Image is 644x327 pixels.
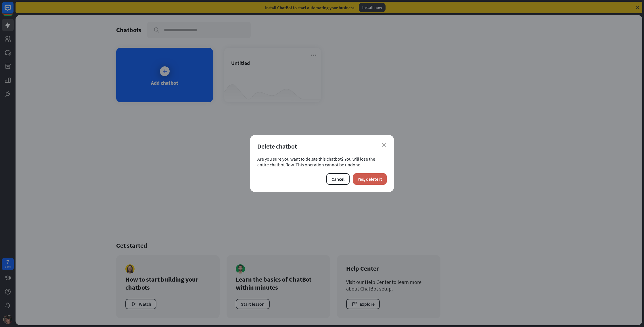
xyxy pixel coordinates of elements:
[382,143,386,147] i: close
[257,142,387,150] div: Delete chatbot
[257,156,387,168] div: Are you sure you want to delete this chatbot? You will lose the entire chatbot flow. This operati...
[326,173,350,185] button: Cancel
[5,2,22,20] button: Open LiveChat chat widget
[353,173,387,185] button: Yes, delete it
